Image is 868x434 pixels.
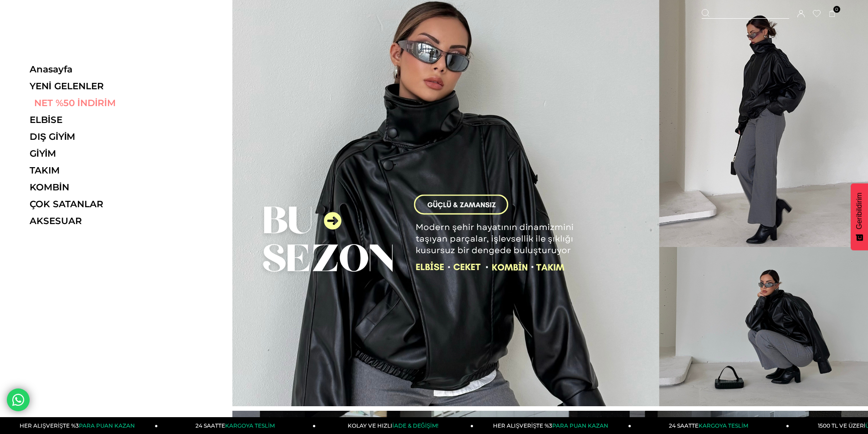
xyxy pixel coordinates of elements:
[30,97,155,108] a: NET %50 İNDİRİM
[30,165,155,176] a: TAKIM
[851,184,868,250] button: Geribildirim - Show survey
[30,64,155,75] a: Anasayfa
[632,417,789,434] a: 24 SAATTEKARGOYA TESLİM
[829,10,836,17] a: 0
[552,422,608,429] span: PARA PUAN KAZAN
[473,417,631,434] a: HER ALIŞVERİŞTE %3PARA PUAN KAZAN
[30,131,155,142] a: DIŞ GİYİM
[158,417,316,434] a: 24 SAATTEKARGOYA TESLİM
[30,215,155,226] a: AKSESUAR
[855,193,863,230] span: Geribildirim
[30,199,155,209] a: ÇOK SATANLAR
[833,6,840,13] span: 0
[30,114,155,125] a: ELBİSE
[30,5,84,22] img: logo
[392,422,438,429] span: İADE & DEĞİŞİM!
[316,417,473,434] a: KOLAY VE HIZLIİADE & DEĞİŞİM!
[79,422,135,429] span: PARA PUAN KAZAN
[225,422,274,429] span: KARGOYA TESLİM
[699,422,748,429] span: KARGOYA TESLİM
[30,148,155,159] a: GİYİM
[30,81,155,92] a: YENİ GELENLER
[30,182,155,193] a: KOMBİN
